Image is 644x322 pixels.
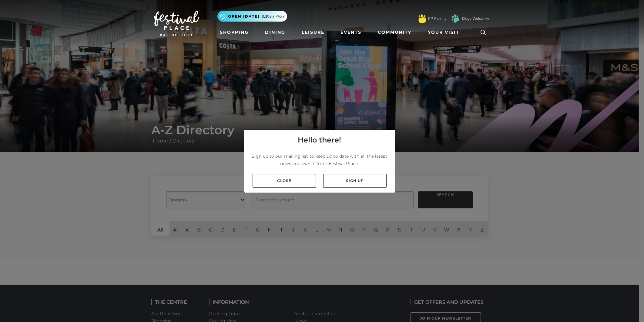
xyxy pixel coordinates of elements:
a: Community [375,27,414,38]
img: Festival Place Logo [154,11,199,36]
button: Open [DATE] 9.30am-7pm [217,11,287,22]
p: Sign up to our mailing list to keep up to date with all the latest news and events from Festival ... [249,152,390,167]
a: Close [253,174,316,188]
a: Sign up [323,174,387,188]
span: Open [DATE] [228,14,260,19]
a: Shopping [217,27,251,38]
a: Dogs Welcome! [462,16,490,21]
a: Dining [263,27,288,38]
a: Events [338,27,364,38]
h4: Hello there! [298,135,341,146]
span: 9.30am-7pm [262,14,286,19]
span: Your Visit [428,29,459,36]
a: Your Visit [425,27,465,38]
a: FP Family [428,16,446,21]
a: Leisure [299,27,327,38]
